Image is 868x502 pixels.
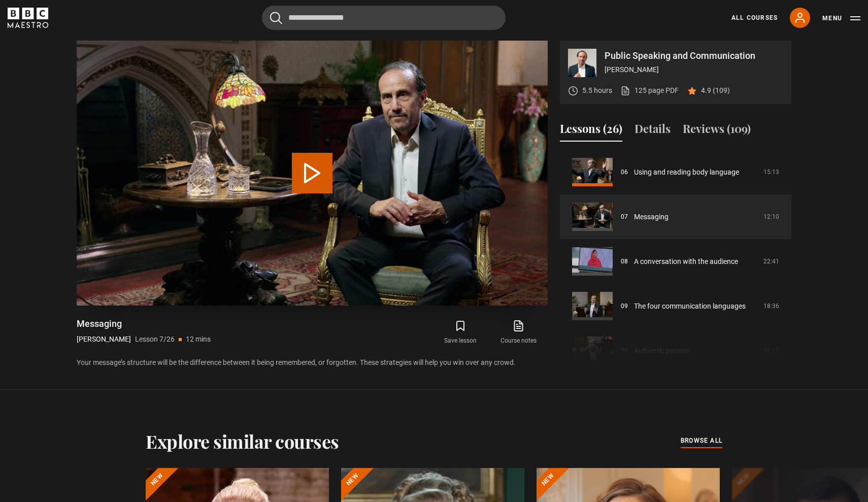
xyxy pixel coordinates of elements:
[560,120,622,142] button: Lessons (26)
[634,256,738,267] a: A conversation with the audience
[77,357,548,368] p: Your message’s structure will be the difference between it being remembered, or forgotten. These ...
[634,301,746,312] a: The four communication languages
[701,85,730,96] p: 4.9 (109)
[186,334,211,345] p: 12 mins
[634,167,739,178] a: Using and reading body language
[292,153,332,193] button: Play Lesson Messaging
[77,318,211,330] h1: Messaging
[146,430,339,452] h2: Explore similar courses
[634,212,669,222] a: Messaging
[822,13,860,23] button: Toggle navigation
[431,318,489,347] button: Save lesson
[270,12,282,24] button: Submit the search query
[731,13,778,22] a: All Courses
[620,85,679,96] a: 125 page PDF
[8,8,48,28] svg: BBC Maestro
[683,120,751,142] button: Reviews (109)
[135,334,175,345] p: Lesson 7/26
[605,64,783,75] p: [PERSON_NAME]
[490,318,548,347] a: Course notes
[582,85,612,96] p: 5.5 hours
[77,41,548,306] video-js: Video Player
[77,334,131,345] p: [PERSON_NAME]
[681,436,722,447] a: browse all
[635,120,671,142] button: Details
[605,51,783,60] p: Public Speaking and Communication
[681,436,722,446] span: browse all
[262,6,506,30] input: Search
